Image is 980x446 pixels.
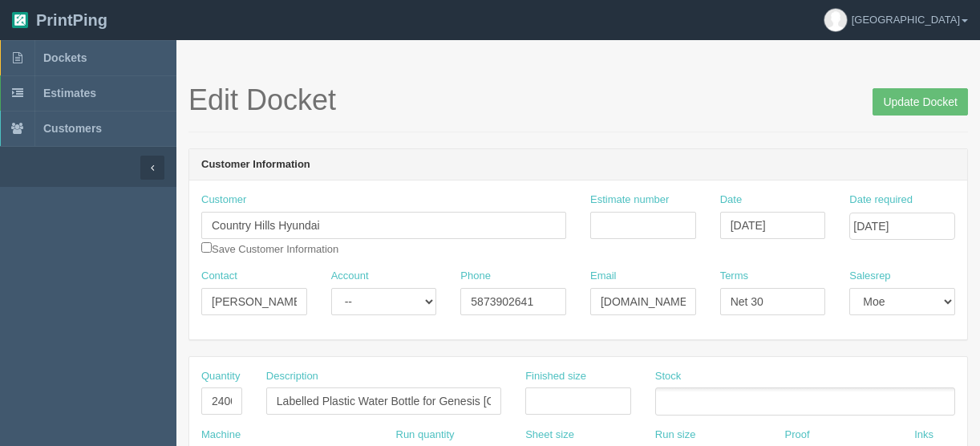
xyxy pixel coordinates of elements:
header: Customer Information [189,149,967,181]
label: Date [720,193,742,208]
label: Run size [655,428,696,443]
label: Stock [655,369,682,384]
label: Quantity [201,369,240,384]
label: Email [590,269,617,284]
input: Enter customer name [201,212,566,239]
label: Machine [201,428,241,443]
input: Update Docket [873,88,968,116]
label: Contact [201,269,237,284]
label: Run quantity [396,428,455,443]
label: Account [331,269,369,284]
span: Dockets [43,51,87,64]
h1: Edit Docket [188,84,968,116]
img: avatar_default-7531ab5dedf162e01f1e0bb0964e6a185e93c5c22dfe317fb01d7f8cd2b1632c.jpg [824,9,847,31]
label: Description [266,369,318,384]
label: Terms [720,269,748,284]
label: Estimate number [590,193,669,208]
label: Customer [201,193,246,208]
label: Date required [849,193,913,208]
span: Estimates [43,87,96,99]
label: Sheet size [525,428,574,443]
label: Proof [784,428,809,443]
label: Salesrep [849,269,890,284]
span: Customers [43,122,102,135]
label: Inks [914,428,933,443]
label: Phone [460,269,491,284]
img: logo-3e63b451c926e2ac314895c53de4908e5d424f24456219fb08d385ab2e579770.png [12,12,28,28]
div: Save Customer Information [201,193,566,257]
label: Finished size [525,369,586,384]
